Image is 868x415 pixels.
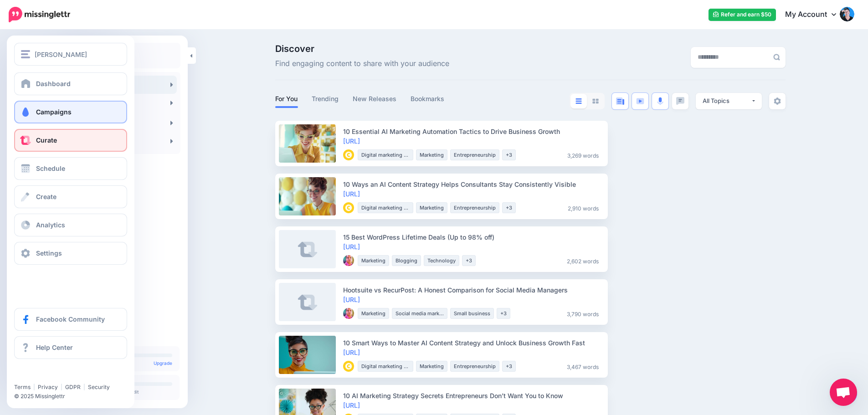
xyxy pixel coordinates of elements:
img: MQSJWLHJCKXV2AQVWKGQBXABK9I9LYSZ_thumb.gif [343,202,354,213]
li: Technology [424,255,459,266]
span: Dashboard [36,80,71,87]
span: Facebook Community [36,315,105,323]
div: 15 Best WordPress Lifetime Deals (Up to 98% off) [343,232,602,242]
span: Settings [36,249,62,257]
img: settings-grey.png [774,97,781,105]
a: Trending [312,93,339,104]
li: Marketing [416,149,447,160]
li: 2,602 words [563,255,602,266]
div: 10 AI Marketing Strategy Secrets Entrepreneurs Don’t Want You to Know [343,391,602,400]
span: | [33,384,35,390]
img: grid-grey.png [592,98,599,104]
li: Small business [450,308,494,319]
a: [URL] [343,296,360,303]
a: Facebook Community [14,308,127,331]
a: Privacy [38,384,58,390]
a: Terms [14,384,31,390]
span: | [83,384,85,390]
span: | [61,384,62,390]
li: Digital marketing strategy [358,361,413,372]
span: Campaigns [36,108,72,116]
li: Digital marketing strategy [358,202,413,213]
a: Security [88,384,110,390]
li: +3 [502,361,516,372]
a: My Account [776,4,854,26]
span: Analytics [36,221,65,229]
li: Entrepreneurship [450,202,499,213]
a: Dashboard [14,72,127,95]
img: Q4V7QUO4NL7KLF7ETPAEVJZD8V2L8K9O_thumb.jpg [343,255,354,266]
li: Marketing [416,361,447,372]
span: Create [36,193,56,200]
a: Help Center [14,336,127,359]
span: [PERSON_NAME] [35,49,87,60]
a: Analytics [14,214,127,236]
img: microphone.png [657,97,663,105]
img: chat-square-grey.png [676,97,684,105]
a: Campaigns [14,101,127,123]
div: All Topics [703,97,751,105]
li: +3 [502,149,516,160]
img: search-grey-6.png [773,54,780,61]
button: All Topics [696,93,762,109]
a: Create [14,185,127,208]
img: video-blue.png [636,98,644,104]
a: Schedule [14,157,127,180]
li: 3,790 words [563,308,602,319]
li: +3 [497,308,510,319]
a: Curate [14,129,127,152]
div: Hootsuite vs RecurPost: A Honest Comparison for Social Media Managers [343,285,602,295]
li: +3 [502,202,516,213]
span: Help Center [36,343,73,351]
li: Entrepreneurship [450,149,499,160]
iframe: Twitter Follow Button [14,370,83,379]
li: 2,910 words [564,202,602,213]
a: [URL] [343,190,360,198]
li: 3,467 words [563,361,602,372]
li: © 2025 Missinglettr [14,392,133,401]
button: [PERSON_NAME] [14,43,127,66]
li: Marketing [358,308,389,319]
li: 3,269 words [564,149,602,160]
span: Curate [36,136,57,144]
div: 10 Smart Ways to Master AI Content Strategy and Unlock Business Growth Fast [343,338,602,348]
img: MQSJWLHJCKXV2AQVWKGQBXABK9I9LYSZ_thumb.gif [343,149,354,160]
li: Social media marketing [392,308,447,319]
span: Schedule [36,164,65,172]
li: Entrepreneurship [450,361,499,372]
div: 10 Ways an AI Content Strategy Helps Consultants Stay Consistently Visible [343,179,602,189]
span: Find engaging content to share with your audience [275,58,449,70]
img: Q4V7QUO4NL7KLF7ETPAEVJZD8V2L8K9O_thumb.jpg [343,308,354,319]
img: article-blue.png [616,97,624,105]
li: Blogging [392,255,421,266]
span: Discover [275,44,449,53]
li: +3 [462,255,476,266]
a: Settings [14,242,127,265]
a: Open chat [830,379,857,406]
a: GDPR [65,384,81,390]
img: MQSJWLHJCKXV2AQVWKGQBXABK9I9LYSZ_thumb.gif [343,361,354,372]
li: Marketing [358,255,389,266]
a: For You [275,93,298,104]
a: [URL] [343,401,360,409]
img: menu.png [21,50,30,58]
div: 10 Essential AI Marketing Automation Tactics to Drive Business Growth [343,127,602,136]
a: New Releases [353,93,397,104]
img: Missinglettr [9,7,70,22]
a: Refer and earn $50 [709,9,776,21]
a: [URL] [343,243,360,251]
a: Bookmarks [411,93,445,104]
a: [URL] [343,348,360,356]
a: [URL] [343,137,360,145]
img: list-blue.png [575,98,582,104]
li: Digital marketing strategy [358,149,413,160]
li: Marketing [416,202,447,213]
